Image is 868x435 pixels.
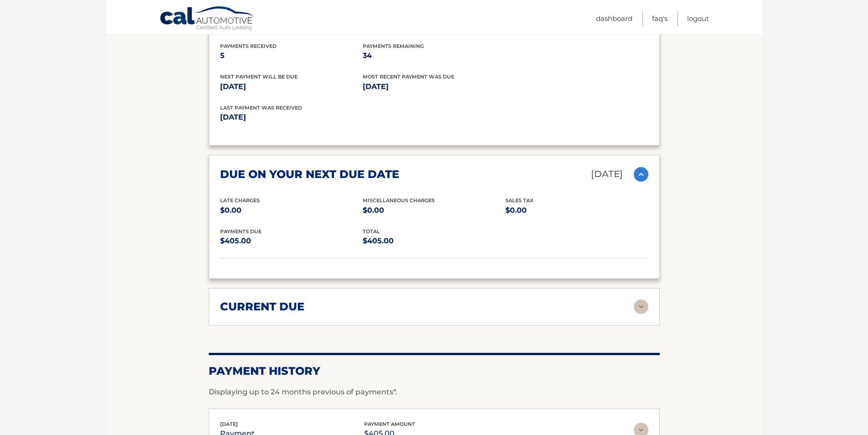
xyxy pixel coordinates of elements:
[363,43,424,49] span: Payments Remaining
[220,43,277,49] span: Payments Received
[591,166,623,182] p: [DATE]
[363,49,505,62] p: 34
[363,228,380,235] span: total
[220,235,363,247] p: $405.00
[220,111,434,124] p: [DATE]
[363,197,435,204] span: Miscellaneous Charges
[220,197,260,204] span: Late Charges
[220,80,363,93] p: [DATE]
[363,80,505,93] p: [DATE]
[364,421,415,427] span: payment amount
[220,73,298,80] span: Next Payment will be due
[596,11,632,26] a: Dashboard
[687,11,709,26] a: Logout
[220,49,363,62] p: 5
[363,235,505,247] p: $405.00
[220,168,399,181] h2: due on your next due date
[159,6,255,32] a: Cal Automotive
[220,228,262,235] span: Payments Due
[220,204,363,217] p: $0.00
[220,421,238,427] span: [DATE]
[505,204,648,217] p: $0.00
[634,167,648,182] img: accordion-active.svg
[363,204,505,217] p: $0.00
[209,364,660,378] h2: Payment History
[220,300,304,314] h2: current due
[505,197,534,204] span: Sales Tax
[634,299,648,314] img: accordion-rest.svg
[363,73,454,80] span: Most Recent Payment Was Due
[652,11,668,26] a: FAQ's
[209,387,660,398] p: Displaying up to 24 months previous of payments*.
[220,105,302,111] span: Last Payment was received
